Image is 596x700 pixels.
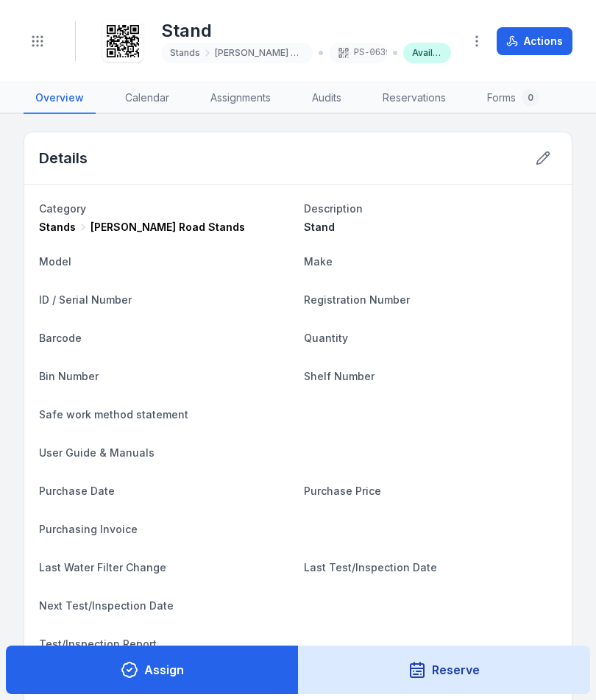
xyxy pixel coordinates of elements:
span: ID / Serial Number [39,293,132,306]
div: Available [403,43,451,63]
span: Bin Number [39,370,99,382]
span: Test/Inspection Report [39,637,157,650]
span: Stands [170,47,200,59]
a: Calendar [113,83,181,114]
span: [PERSON_NAME] Road Stands [215,47,304,59]
span: Shelf Number [304,370,375,382]
span: Barcode [39,332,82,344]
h2: Details [39,148,88,168]
span: [PERSON_NAME] Road Stands [91,220,245,235]
span: Stands [39,220,76,235]
button: Toggle navigation [24,27,52,55]
span: Purchase Date [39,485,115,497]
span: User Guide & Manuals [39,446,155,459]
span: Stand [304,221,335,233]
button: Reserve [298,646,591,694]
button: Assign [6,646,299,694]
span: Purchasing Invoice [39,523,138,535]
a: Reservations [371,83,458,114]
span: Safe work method statement [39,408,188,421]
a: Overview [24,83,96,114]
span: Purchase Price [304,485,381,497]
div: PS-0639 [329,43,387,63]
span: Last Water Filter Change [39,561,166,574]
span: Description [304,202,363,215]
span: Category [39,202,86,215]
span: Make [304,255,333,268]
span: Registration Number [304,293,410,306]
span: Quantity [304,332,348,344]
a: Audits [300,83,353,114]
a: Forms0 [475,83,551,114]
span: Next Test/Inspection Date [39,599,174,612]
div: 0 [522,89,539,107]
span: Model [39,255,71,268]
h1: Stand [161,19,451,43]
a: Assignments [199,83,283,114]
span: Last Test/Inspection Date [304,561,437,574]
button: Actions [497,27,572,55]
